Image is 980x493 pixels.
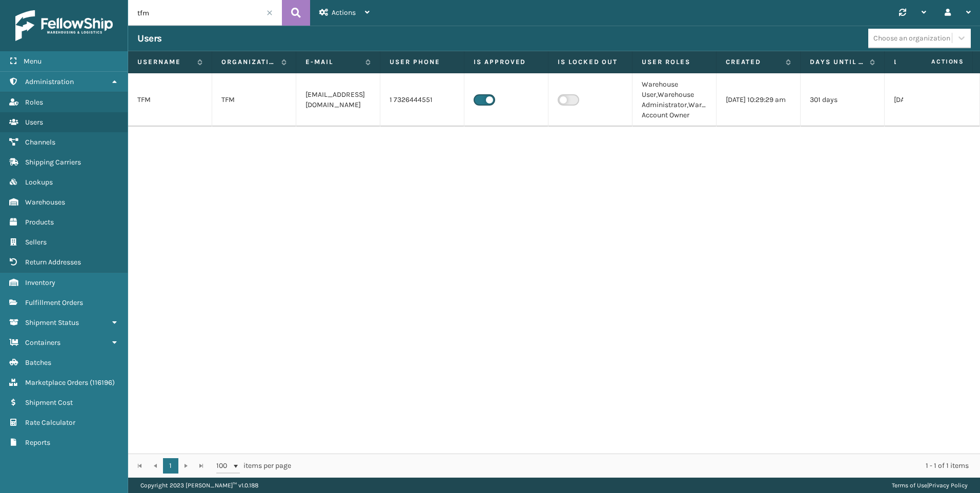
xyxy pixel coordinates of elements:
label: Is Approved [474,57,539,67]
label: Username [137,57,192,67]
span: Users [25,118,43,127]
a: Privacy Policy [929,482,968,489]
td: TFM [212,73,296,127]
p: Copyright 2023 [PERSON_NAME]™ v 1.0.188 [140,478,258,493]
a: Terms of Use [892,482,927,489]
div: Choose an organization [873,33,950,44]
span: Lookups [25,178,53,187]
span: Administration [25,77,74,86]
label: Created [726,57,781,67]
span: Roles [25,98,43,107]
span: Actions [899,53,970,70]
td: [DATE] 12:51:30 pm [885,73,969,127]
span: Channels [25,138,55,147]
label: E-mail [305,57,360,67]
span: Fulfillment Orders [25,298,83,307]
label: Organization [221,57,276,67]
span: Reports [25,438,50,447]
span: items per page [216,458,291,474]
span: Batches [25,358,51,367]
h3: Users [137,32,162,45]
span: Warehouses [25,198,65,207]
div: | [892,478,968,493]
a: 1 [163,458,178,474]
span: ( 116196 ) [90,378,115,387]
span: Sellers [25,238,47,246]
span: Marketplace Orders [25,378,88,387]
span: Containers [25,338,60,347]
label: User Roles [642,57,707,67]
span: 100 [216,461,232,471]
label: Is Locked Out [558,57,623,67]
span: Shipment Status [25,318,79,327]
label: Last Seen [894,57,949,67]
span: Actions [332,8,356,17]
span: Products [25,218,54,227]
td: 1 7326444551 [380,73,464,127]
img: logo [15,10,113,41]
td: 301 days [801,73,885,127]
span: Return Addresses [25,258,81,266]
span: Rate Calculator [25,418,75,427]
td: Warehouse User,Warehouse Administrator,Warehouse Account Owner [632,73,717,127]
span: Menu [24,57,42,66]
div: 1 - 1 of 1 items [305,461,969,471]
td: TFM [128,73,212,127]
label: User phone [390,57,455,67]
label: Days until password expires [810,57,865,67]
span: Shipping Carriers [25,158,81,167]
span: Shipment Cost [25,398,73,407]
td: [DATE] 10:29:29 am [717,73,801,127]
span: Inventory [25,278,55,287]
td: [EMAIL_ADDRESS][DOMAIN_NAME] [296,73,380,127]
